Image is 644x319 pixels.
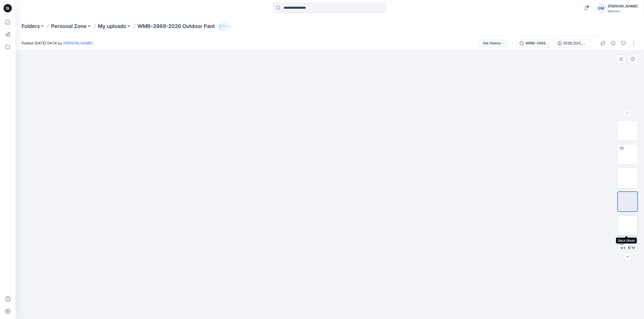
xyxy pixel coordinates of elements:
a: [PERSON_NAME] [63,41,93,45]
p: WMB-3968-2026 Outdoor Pant [137,23,215,30]
a: My uploads [98,23,126,30]
p: 1 [223,23,225,29]
div: WMB-3968-2026 Outdoor Pant_Full Colorway [525,40,549,46]
span: Posted [DATE] 04:14 by [22,40,93,46]
button: WMB-3968-2026 Outdoor Pant_Full Colorway [516,39,552,47]
button: Details [609,39,617,47]
button: 1 [217,23,231,30]
div: Walmart [608,9,638,13]
div: [PERSON_NAME] [608,3,638,9]
div: GM [596,4,606,13]
span: XLSX [620,244,636,254]
button: S126_D24_WA_Tonal Duck Camo_ [PERSON_NAME] Taupe_M25025C [554,39,590,47]
a: Personal Zone [51,23,87,30]
div: S126_D24_WA_Tonal Duck Camo_ [PERSON_NAME] Taupe_M25025C [563,40,587,46]
a: Folders [22,23,40,30]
